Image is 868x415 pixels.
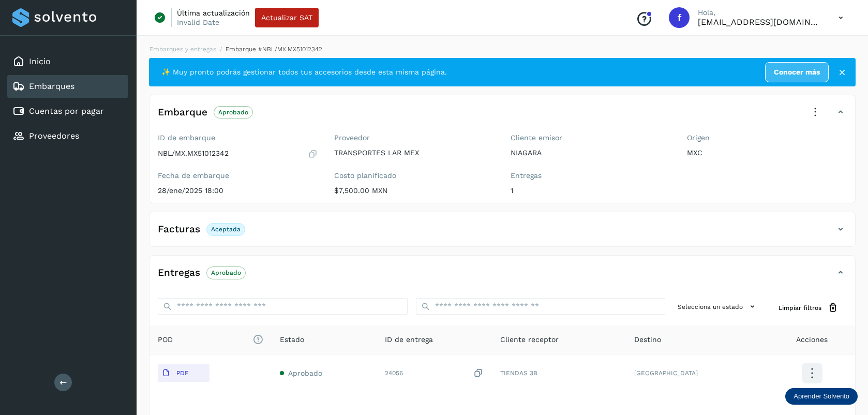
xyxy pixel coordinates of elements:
[687,134,847,142] label: Origen
[492,354,626,392] td: TIENDAS 3B
[765,62,829,82] a: Conocer más
[796,334,828,345] span: Acciones
[158,334,263,345] span: POD
[149,46,216,53] a: Embarques y entregas
[511,171,670,180] label: Entregas
[149,45,856,54] nav: breadcrumb
[211,269,241,276] p: Aprobado
[218,109,248,116] p: Aprobado
[674,298,762,315] button: Selecciona un estado
[770,298,847,317] button: Limpiar filtros
[7,125,128,147] div: Proveedores
[29,81,74,91] a: Embarques
[7,100,128,123] div: Cuentas por pagar
[698,8,822,17] p: Hola,
[29,131,79,141] a: Proveedores
[634,334,661,345] span: Destino
[385,368,484,379] div: 24056
[687,149,847,157] p: MXC
[511,186,670,195] p: 1
[226,46,322,53] span: Embarque #NBL/MX.MX51012342
[158,364,209,382] button: PDF
[511,149,670,157] p: NIAGARA
[334,149,494,157] p: TRANSPORTES LAR MEX
[288,369,322,377] span: Aprobado
[698,17,822,27] p: fepadilla@niagarawater.com
[29,56,51,66] a: Inicio
[158,224,200,235] h4: Facturas
[158,107,207,118] h4: Embarque
[176,369,188,377] p: PDF
[29,106,104,116] a: Cuentas por pagar
[7,75,128,98] div: Embarques
[794,392,849,401] p: Aprender Solvento
[7,50,128,73] div: Inicio
[334,134,494,142] label: Proveedor
[280,334,304,345] span: Estado
[334,186,494,195] p: $7,500.00 MXN
[211,226,241,233] p: Aceptada
[177,18,219,27] p: Invalid Date
[779,303,821,313] span: Limpiar filtros
[385,334,433,345] span: ID de entrega
[785,388,858,405] div: Aprender Solvento
[158,149,229,158] p: NBL/MX.MX51012342
[158,134,318,142] label: ID de embarque
[161,67,447,78] span: ✨ Muy pronto podrás gestionar todos tus accesorios desde esta misma página.
[334,171,494,180] label: Costo planificado
[511,134,670,142] label: Cliente emisor
[158,186,318,195] p: 28/ene/2025 18:00
[626,354,769,392] td: [GEOGRAPHIC_DATA]
[177,8,250,18] p: Última actualización
[255,8,319,27] button: Actualizar SAT
[500,334,559,345] span: Cliente receptor
[149,103,855,129] div: EmbarqueAprobado
[261,14,312,21] span: Actualizar SAT
[149,220,855,246] div: FacturasAceptada
[149,264,855,290] div: EntregasAprobado
[158,267,200,279] h4: Entregas
[158,171,318,180] label: Fecha de embarque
